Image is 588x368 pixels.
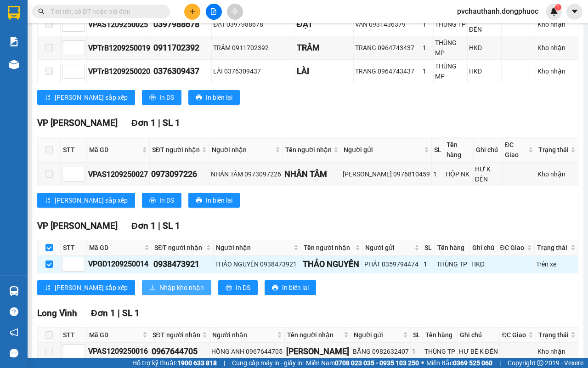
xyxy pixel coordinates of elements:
td: VPAS1209250025 [87,13,152,36]
button: sort-ascending[PERSON_NAME] sắp xếp [37,193,135,208]
span: In DS [236,283,250,293]
strong: 0369 525 060 [453,359,492,367]
span: [PERSON_NAME] sắp xếp [55,195,128,205]
div: Kho nhận [537,169,577,179]
span: printer [149,94,156,102]
span: | [118,308,120,318]
th: Tên hàng [435,240,470,255]
span: ⚪️ [421,361,424,365]
div: 0938473921 [153,258,212,271]
img: solution-icon [9,37,19,46]
span: In DS [159,92,174,102]
div: VÂN 0931436379 [355,19,419,29]
div: Kho nhận [537,346,577,357]
span: Người gửi [344,145,422,155]
div: THẢO NGUYÊN [303,258,361,271]
span: download [149,284,156,292]
div: 1 [433,169,442,179]
span: Nhập kho nhận [159,283,204,293]
div: NHÂN TÂM 0973097226 [211,169,281,179]
span: Mã GD [89,243,142,253]
div: 0973097226 [151,168,208,181]
span: Tên người nhận [285,145,332,155]
span: Đơn 1 [91,308,115,318]
span: Miền Bắc [426,358,492,368]
span: Miền Nam [306,358,419,368]
th: STT [61,240,87,255]
div: THÙNG MP [435,38,466,58]
div: ĐẠT 0397988678 [213,19,293,29]
div: NHÂN TÂM [284,168,339,181]
span: sort-ascending [45,94,51,102]
div: 0376309437 [153,65,210,78]
span: Người nhận [212,330,275,340]
span: Tên người nhận [304,243,353,253]
span: printer [196,197,202,204]
span: In biên lai [282,283,309,293]
span: In DS [159,195,174,205]
button: plus [184,4,200,20]
div: 0397988678 [153,18,210,31]
div: THÙNG TP [436,259,468,269]
th: Ghi chú [474,137,503,163]
th: SL [432,137,444,163]
div: 1 [423,43,432,53]
img: warehouse-icon [9,60,19,69]
span: [PERSON_NAME] sắp xếp [55,92,128,102]
div: TRÂM 0911702392 [213,43,293,53]
div: VPAS1209250025 [88,19,150,30]
div: VPAS1209250016 [88,345,148,357]
span: sort-ascending [45,284,51,292]
div: HỘP NK [446,169,472,179]
div: HỒNG ANH 0967644705 [211,346,283,357]
span: message [10,349,18,357]
span: caret-down [571,7,579,16]
span: 1 [556,4,560,11]
input: Tìm tên, số ĐT hoặc mã đơn [51,6,159,17]
span: VP [PERSON_NAME] [37,118,118,128]
div: TRÂM [297,41,352,54]
button: file-add [206,4,222,20]
td: 0397988678 [152,13,212,36]
td: 0973097226 [150,163,209,186]
td: VPAS1209250027 [87,163,150,186]
div: HKĐ [471,259,496,269]
span: Người nhận [212,145,273,155]
td: LÀI [295,60,354,83]
span: ĐC Giao [505,140,526,160]
td: NHÂN TÂM [283,163,341,186]
span: In biên lai [206,195,232,205]
div: 1 [423,66,432,76]
span: ĐC Giao [500,243,526,253]
span: SĐT người nhận [152,145,200,155]
div: 0967644705 [152,345,209,358]
span: SĐT người nhận [153,330,201,340]
td: VPAS1209250016 [87,343,150,361]
img: logo-vxr [8,6,20,20]
span: Hotline: 19001152 [73,41,113,46]
td: THẢO NGUYÊN [301,255,363,273]
span: SL 1 [163,118,180,128]
span: Đơn 1 [131,118,156,128]
span: printer [272,284,278,292]
strong: 0708 023 035 - 0935 103 250 [335,359,419,367]
th: STT [61,137,87,163]
button: printerIn DS [142,193,181,208]
sup: 1 [555,4,561,11]
div: VPTrB1209250019 [88,42,150,54]
span: sort-ascending [45,197,51,204]
th: Tên hàng [423,328,457,343]
button: aim [227,4,243,20]
div: Kho nhận [537,19,577,29]
td: VPTrB1209250019 [87,36,152,60]
span: SĐT người nhận [154,243,204,253]
span: Hỗ trợ kỹ thuật: [132,358,217,368]
div: VPTrB1209250020 [88,66,150,77]
span: Long Vĩnh [37,308,77,318]
span: In biên lai [206,92,232,102]
span: Đơn 1 [131,221,156,231]
div: Kho nhận [537,43,577,53]
span: notification [10,328,18,337]
img: logo [3,6,44,46]
img: warehouse-icon [9,286,19,296]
